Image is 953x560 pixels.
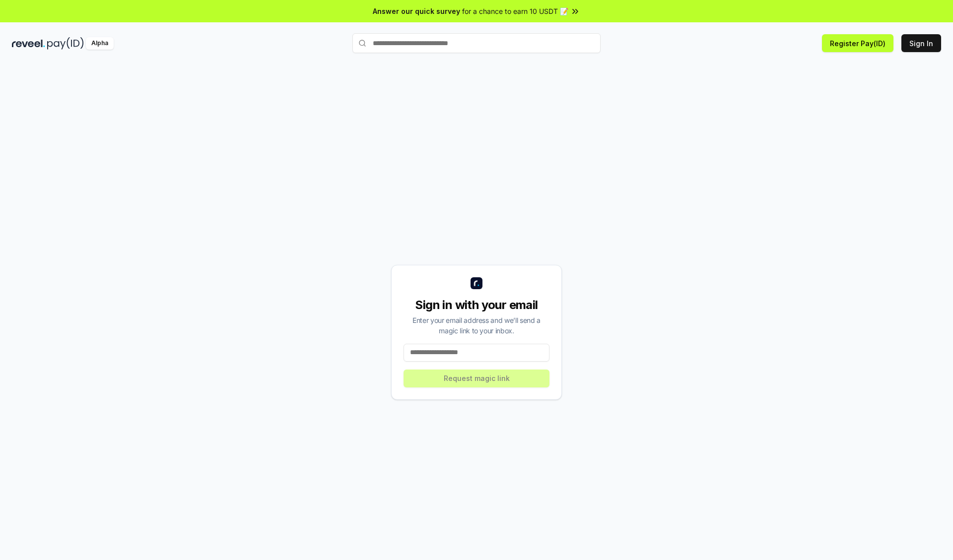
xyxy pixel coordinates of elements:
span: Answer our quick survey [373,6,460,16]
div: Alpha [86,37,114,50]
div: Enter your email address and we’ll send a magic link to your inbox. [404,315,549,336]
img: logo_small [471,277,482,289]
button: Sign In [901,34,941,52]
img: pay_id [47,37,84,50]
img: reveel_dark [12,37,45,50]
div: Sign in with your email [404,297,549,313]
span: for a chance to earn 10 USDT 📝 [462,6,568,16]
button: Register Pay(ID) [822,34,893,52]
